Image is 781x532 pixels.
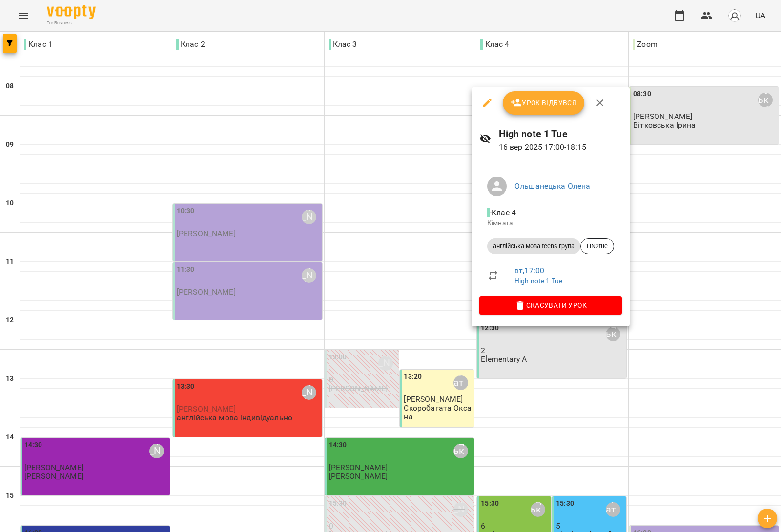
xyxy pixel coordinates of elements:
span: - Клас 4 [487,208,518,217]
p: Кімната [487,218,614,228]
span: HN2tue [581,242,614,251]
button: Скасувати Урок [479,296,622,314]
a: вт , 17:00 [514,266,544,275]
span: англійська мова teens група [487,242,580,251]
a: High note 1 Tue [514,277,562,285]
span: Скасувати Урок [487,299,614,311]
p: 16 вер 2025 17:00 - 18:15 [499,141,622,153]
span: Урок відбувся [511,97,577,109]
button: Урок відбувся [503,91,585,115]
h6: High note 1 Tue [499,126,622,141]
div: HN2tue [580,238,614,254]
a: Ольшанецька Олена [514,181,591,191]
